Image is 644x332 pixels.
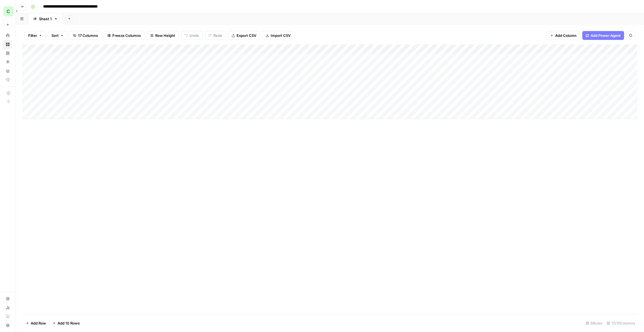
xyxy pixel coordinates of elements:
[237,33,256,38] span: Export CSV
[31,320,46,326] span: Add Row
[181,31,203,40] button: Undo
[155,33,175,38] span: Row Height
[28,13,63,24] a: Sheet 1
[3,75,12,84] a: Flightpath
[3,321,12,330] button: Help + Support
[22,319,49,328] button: Add Row
[28,33,37,38] span: Filter
[3,4,12,18] button: Workspace: CoStar Group
[3,312,12,321] a: Learning Hub
[104,31,144,40] button: Freeze Columns
[78,33,98,38] span: 17 Columns
[262,31,294,40] button: Import CSV
[25,31,46,40] button: Filter
[555,33,576,38] span: Add Column
[583,319,604,328] div: 6 Rows
[48,31,67,40] button: Sort
[49,319,83,328] button: Add 10 Rows
[147,31,179,40] button: Row Height
[190,33,199,38] span: Undo
[3,294,12,303] a: Settings
[69,31,102,40] button: 17 Columns
[3,58,12,67] a: Opportunities
[547,31,580,40] button: Add Column
[3,49,12,58] a: Insights
[3,67,12,75] a: Your Data
[7,8,10,15] span: C
[58,320,80,326] span: Add 10 Rows
[3,31,12,40] a: Home
[3,40,12,49] a: Browse
[213,33,222,38] span: Redo
[604,319,637,328] div: 17/17 Columns
[3,303,12,312] a: Usage
[112,33,141,38] span: Freeze Columns
[591,33,621,38] span: Add Power Agent
[39,16,52,22] div: Sheet 1
[205,31,226,40] button: Redo
[228,31,260,40] button: Export CSV
[582,31,624,40] button: Add Power Agent
[271,33,291,38] span: Import CSV
[51,33,59,38] span: Sort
